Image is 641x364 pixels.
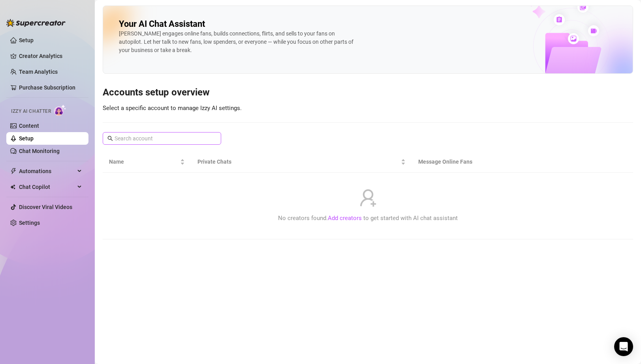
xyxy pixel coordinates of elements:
span: Automations [19,165,75,177]
a: Discover Viral Videos [19,204,72,210]
a: Creator Analytics [19,50,82,62]
h3: Accounts setup overview [103,86,633,99]
a: Add creators [328,215,362,222]
a: Setup [19,37,34,43]
a: Chat Monitoring [19,148,60,154]
span: user-add [359,189,378,207]
a: Setup [19,135,34,142]
th: Name [103,151,191,173]
span: No creators found. to get started with AI chat assistant [278,214,458,223]
a: Settings [19,220,40,226]
h2: Your AI Chat Assistant [119,19,205,30]
div: Open Intercom Messenger [614,337,633,356]
div: [PERSON_NAME] engages online fans, builds connections, flirts, and sells to your fans on autopilo... [119,30,356,54]
a: Team Analytics [19,69,58,75]
span: Name [109,157,179,166]
img: logo-BBDzfeDw.svg [6,19,66,27]
input: Search account [115,134,210,143]
span: Private Chats [197,157,400,166]
span: thunderbolt [10,168,17,174]
img: Chat Copilot [10,184,15,190]
span: Izzy AI Chatter [11,108,51,115]
th: Message Online Fans [412,151,559,173]
span: Chat Copilot [19,181,75,193]
a: Content [19,123,39,129]
span: search [107,136,113,141]
span: Select a specific account to manage Izzy AI settings. [103,105,242,112]
a: Purchase Subscription [19,81,82,94]
img: AI Chatter [54,105,66,116]
th: Private Chats [191,151,412,173]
